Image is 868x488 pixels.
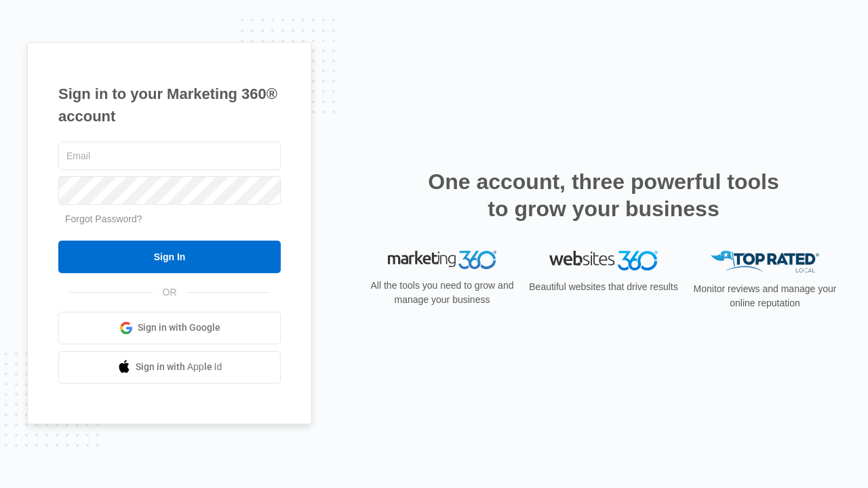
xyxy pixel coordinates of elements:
[528,280,679,294] p: Beautiful websites that drive results
[138,321,220,335] span: Sign in with Google
[65,213,142,224] a: Forgot Password?
[424,168,783,222] h2: One account, three powerful tools to grow your business
[58,241,281,273] input: Sign In
[711,251,819,273] img: Top Rated Local
[153,285,186,300] span: OR
[366,279,518,307] p: All the tools you need to grow and manage your business
[58,351,281,384] a: Sign in with Apple Id
[388,251,496,270] img: Marketing 360
[58,83,281,127] h1: Sign in to your Marketing 360® account
[136,360,222,374] span: Sign in with Apple Id
[549,251,658,270] img: Websites 360
[689,282,841,310] p: Monitor reviews and manage your online reputation
[58,312,281,344] a: Sign in with Google
[58,142,281,170] input: Email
